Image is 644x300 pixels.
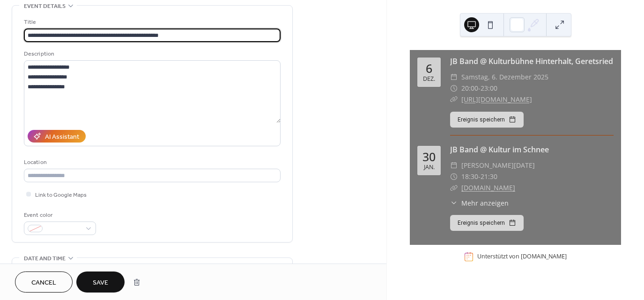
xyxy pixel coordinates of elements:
[461,171,478,182] span: 18:30
[31,278,56,288] span: Cancel
[478,171,481,182] span: -
[478,83,481,94] span: -
[461,183,515,192] a: [DOMAIN_NAME]
[426,63,432,74] div: 6
[24,1,66,11] span: Event details
[24,157,279,167] div: Location
[24,210,94,220] div: Event color
[422,151,436,163] div: 30
[450,160,458,171] div: ​
[461,95,532,104] a: [URL][DOMAIN_NAME]
[461,83,478,94] span: 20:00
[24,254,66,264] span: Date and time
[93,278,108,288] span: Save
[450,71,458,83] div: ​
[450,144,549,155] a: JB Band @ Kultur im Schnee
[461,71,548,83] span: Samstag, 6. Dezember 2025
[450,94,458,105] div: ​
[450,112,524,128] button: Ereignis speichern
[481,83,497,94] span: 23:00
[424,164,435,171] div: Jan.
[450,83,458,94] div: ​
[45,132,79,142] div: AI Assistant
[461,160,535,171] span: [PERSON_NAME][DATE]
[423,76,435,82] div: Dez.
[450,198,509,208] button: ​Mehr anzeigen
[481,171,497,182] span: 21:30
[35,190,87,200] span: Link to Google Maps
[15,271,73,293] button: Cancel
[28,130,86,143] button: AI Assistant
[24,17,279,27] div: Title
[76,271,125,293] button: Save
[450,171,458,182] div: ​
[461,198,509,208] span: Mehr anzeigen
[450,198,458,208] div: ​
[477,253,567,261] div: Unterstützt von
[450,182,458,193] div: ​
[24,49,279,59] div: Description
[450,215,524,231] button: Ereignis speichern
[450,56,613,66] a: JB Band @ Kulturbühne Hinterhalt, Geretsried
[521,253,567,261] a: [DOMAIN_NAME]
